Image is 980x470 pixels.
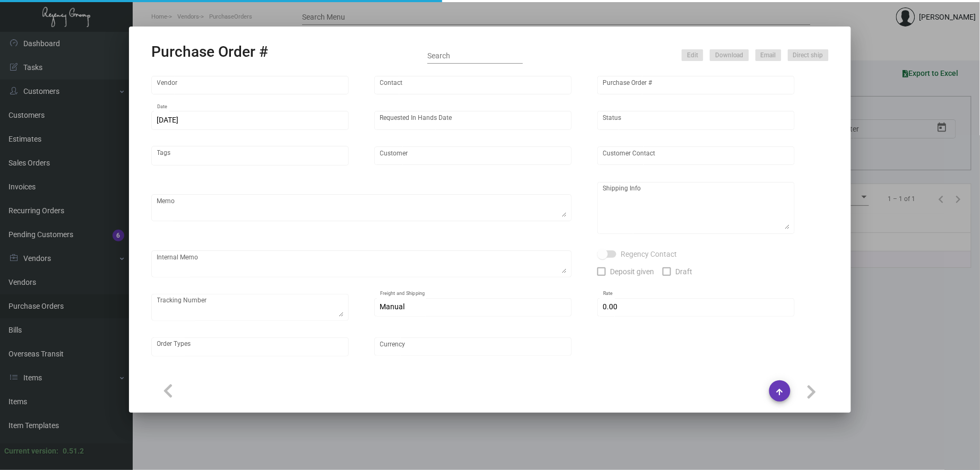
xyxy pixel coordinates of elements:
div: Current version: [4,446,58,457]
span: Deposit given [610,265,654,278]
button: Edit [682,49,703,61]
span: Direct ship [793,51,823,60]
button: Direct ship [788,49,829,61]
div: 0.51.2 [63,446,84,457]
button: Download [710,49,749,61]
span: Regency Contact [621,248,677,260]
span: Download [715,51,744,60]
span: Draft [675,265,692,278]
span: Email [761,51,776,60]
span: Edit [687,51,698,60]
button: Email [755,49,781,61]
span: Manual [380,302,405,311]
h2: Purchase Order # [151,43,268,61]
